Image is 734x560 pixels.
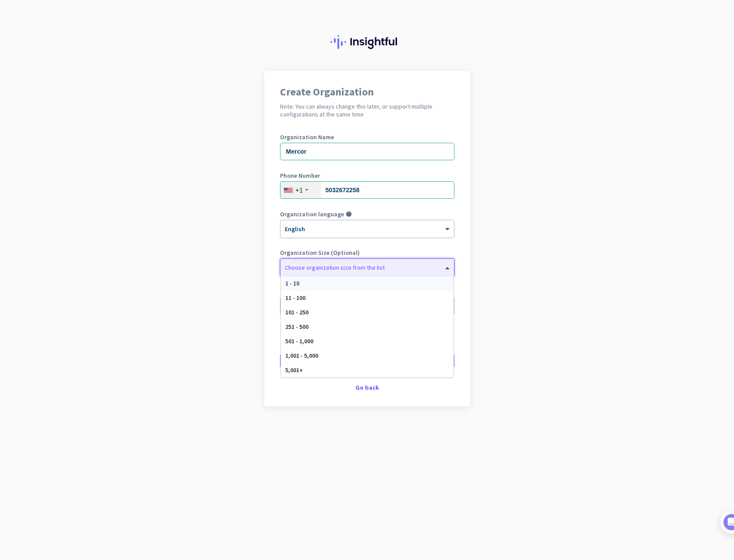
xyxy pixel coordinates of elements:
[285,352,318,359] span: 1,001 - 5,000
[285,323,308,331] span: 251 - 500
[280,134,454,140] label: Organization Name
[280,384,454,391] div: Go back
[280,102,454,118] h2: Note: You can always change this later, or support multiple configurations at the same time
[285,308,308,316] span: 101 - 250
[280,181,454,199] input: 201-555-0123
[280,143,454,160] input: What is the name of your organization?
[346,211,352,217] i: help
[280,353,454,369] button: Create Organization
[285,294,305,302] span: 11 - 100
[281,276,454,377] div: Options List
[280,87,454,97] h1: Create Organization
[330,35,404,49] img: Insightful
[295,186,303,194] div: +1
[285,337,313,345] span: 501 - 1,000
[285,366,303,374] span: 5,001+
[280,250,454,256] label: Organization Size (Optional)
[280,173,454,179] label: Phone Number
[280,288,454,294] label: Organization Time Zone
[285,279,299,287] span: 1 - 10
[280,211,344,217] label: Organization language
